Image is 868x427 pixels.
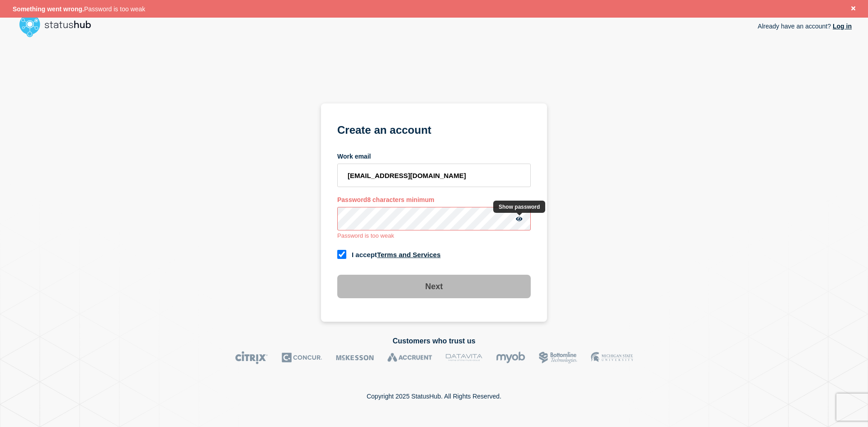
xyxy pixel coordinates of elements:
[337,232,531,239] p: Password is too weak
[337,122,531,144] h1: Create an account
[367,393,501,400] p: Copyright 2025 StatusHub. All Rights Reserved.
[758,15,852,37] p: Already have an account?
[367,196,434,203] span: 8 characters minimum
[13,5,145,13] span: Password is too weak
[591,351,633,364] img: MSU logo
[16,11,102,40] img: StatusHub logo
[337,153,371,160] label: Work email
[496,351,525,364] img: myob logo
[337,275,531,298] button: Next
[377,251,441,258] a: Terms and Services
[499,204,540,210] div: Show password
[446,351,482,364] img: DataVita logo
[337,196,434,203] label: Password
[13,5,84,13] span: Something went wrong.
[16,337,852,345] h2: Customers who trust us
[831,23,852,30] a: Log in
[539,351,577,364] img: Bottomline logo
[235,351,268,364] img: Citrix logo
[352,251,441,259] label: I accept
[387,351,432,364] img: Accruent logo
[336,351,374,364] img: McKesson logo
[848,4,859,14] button: Close banner
[282,351,322,364] img: Concur logo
